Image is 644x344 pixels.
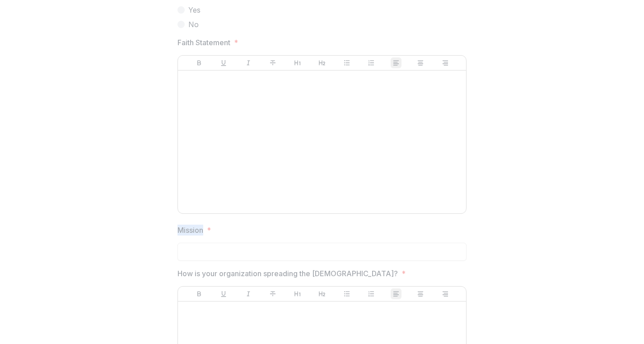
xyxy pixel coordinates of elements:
p: How is your organization spreading the [DEMOGRAPHIC_DATA]? [177,268,398,279]
button: Strike [267,288,278,299]
button: Align Left [391,288,401,299]
button: Bullet List [341,57,352,68]
button: Underline [218,57,229,68]
button: Italicize [243,288,254,299]
button: Align Center [415,57,426,68]
button: Ordered List [366,288,377,299]
button: Bold [194,57,205,68]
button: Align Left [391,57,401,68]
button: Align Center [415,288,426,299]
button: Heading 2 [317,57,327,68]
button: Ordered List [366,57,377,68]
button: Align Right [440,288,451,299]
button: Italicize [243,57,254,68]
p: Mission [177,225,203,236]
button: Bullet List [341,288,352,299]
button: Heading 2 [317,288,327,299]
span: Yes [188,5,201,15]
button: Strike [267,57,278,68]
p: Faith Statement [177,37,230,48]
button: Heading 1 [292,57,303,68]
button: Heading 1 [292,288,303,299]
button: Align Right [440,57,451,68]
button: Bold [194,288,205,299]
button: Underline [218,288,229,299]
span: No [188,19,199,30]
